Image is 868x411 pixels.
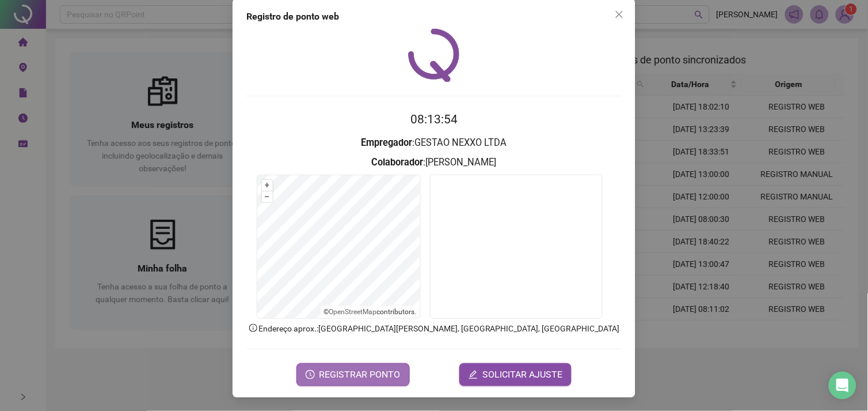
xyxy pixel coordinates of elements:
span: clock-circle [306,370,315,379]
img: QRPoint [408,28,460,82]
button: REGISTRAR PONTO [296,363,410,386]
span: SOLICITAR AJUSTE [482,368,562,382]
button: editSOLICITAR AJUSTE [459,363,572,386]
span: REGISTRAR PONTO [319,368,401,382]
strong: Colaborador [372,157,424,168]
span: info-circle [248,323,258,333]
button: + [262,180,273,191]
time: 08:13:54 [410,112,458,126]
button: Close [610,5,629,24]
div: Registro de ponto web [246,10,622,24]
span: close [615,10,624,19]
h3: : GESTAO NEXXO LTDA [246,135,622,150]
h3: : [PERSON_NAME] [246,155,622,170]
span: edit [469,370,478,379]
li: © contributors. [324,308,417,316]
p: Endereço aprox. : [GEOGRAPHIC_DATA][PERSON_NAME], [GEOGRAPHIC_DATA], [GEOGRAPHIC_DATA] [246,322,622,335]
div: Open Intercom Messenger [829,372,856,399]
button: – [262,191,273,202]
strong: Empregador [361,137,413,148]
a: OpenStreetMap [329,308,377,316]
